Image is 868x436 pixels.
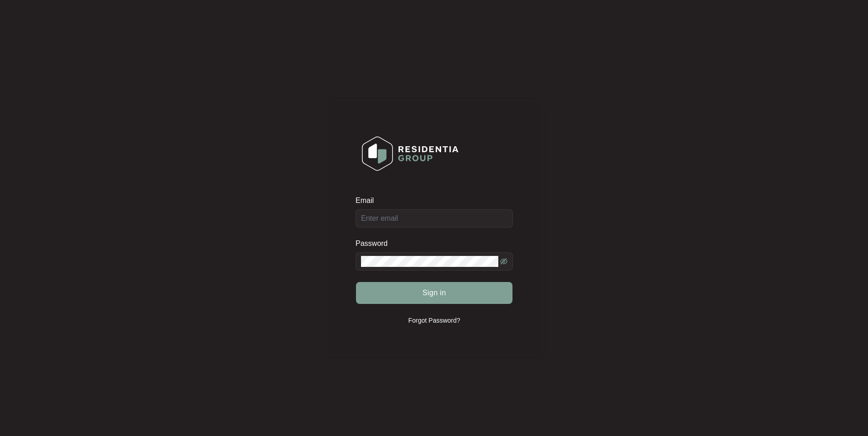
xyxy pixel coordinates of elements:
[356,282,512,304] button: Sign in
[356,130,464,177] img: Login Logo
[361,256,498,267] input: Password
[356,239,394,248] label: Password
[408,316,460,325] p: Forgot Password?
[422,287,446,298] span: Sign in
[356,209,513,228] input: Email
[356,196,380,205] label: Email
[500,258,507,265] span: eye-invisible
